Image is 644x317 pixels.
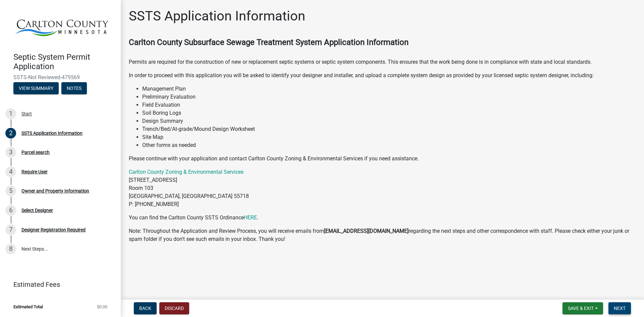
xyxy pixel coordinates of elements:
h1: SSTS Application Information [129,8,305,24]
span: SSTS-Not Reviewed-479569 [13,74,107,81]
li: Trench/Bed/At-grade/Mound Design Worksheet [142,125,636,133]
button: Save & Exit [562,302,603,314]
button: Notes [61,82,87,94]
div: Owner and Property Information [21,189,89,193]
li: Site Map [142,133,636,141]
p: Permits are required for the construction of new or replacement septic systems or septic system c... [129,50,636,66]
div: SSTS Application Information [21,131,83,136]
wm-modal-confirm: Summary [13,86,59,91]
wm-modal-confirm: Notes [61,86,87,91]
span: Save & Exit [568,306,594,311]
div: 7 [5,224,16,235]
strong: [EMAIL_ADDRESS][DOMAIN_NAME] [324,228,409,234]
p: Note: Throughout the Application and Review Process, you will receive emails from regarding the n... [129,227,636,243]
div: 6 [5,205,16,216]
img: Carlton County, Minnesota [13,7,110,45]
li: Preliminary Evaluation [142,93,636,101]
a: HERE [244,214,257,221]
a: Estimated Fees [5,278,110,291]
button: Back [134,302,157,314]
h4: Septic System Permit Application [13,52,115,72]
div: Require User [21,169,48,174]
div: 1 [5,108,16,119]
p: Please continue with your application and contact Carlton County Zoning & Environmental Services ... [129,155,636,163]
button: Discard [159,302,189,314]
div: 3 [5,147,16,158]
li: Field Evaluation [142,101,636,109]
li: Other forms as needed [142,141,636,149]
div: 2 [5,128,16,139]
span: Next [614,306,626,311]
span: Back [139,306,151,311]
strong: Carlton County Subsurface Sewage Treatment System Application Information [129,38,409,47]
li: Soil Boring Logs [142,109,636,117]
div: Select Designer [21,208,53,213]
span: $0.00 [97,305,107,309]
p: [STREET_ADDRESS] Room 103 [GEOGRAPHIC_DATA], [GEOGRAPHIC_DATA] 55718 P: [PHONE_NUMBER] [129,168,636,208]
li: Design Summary [142,117,636,125]
button: View Summary [13,82,59,94]
div: Parcel search [21,150,50,155]
div: 5 [5,186,16,196]
div: 8 [5,244,16,254]
a: Carlton County Zoning & Environmental Services [129,169,244,175]
div: Designer Registration Required [21,227,86,232]
p: In order to proceed with this application you will be asked to identify your designer and install... [129,71,636,80]
div: Start [21,111,32,116]
button: Next [608,302,631,314]
li: Management Plan [142,85,636,93]
p: You can find the Carlton County SSTS Ordinance . [129,214,636,222]
span: Estimated Total [13,305,43,309]
div: 4 [5,166,16,177]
